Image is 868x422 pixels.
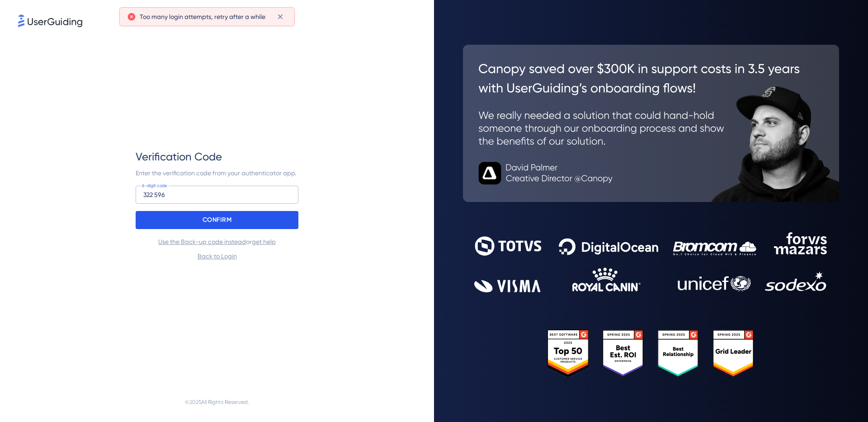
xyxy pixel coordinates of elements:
[198,253,237,260] a: Back to Login
[185,397,249,408] span: © 2025 All Rights Reserved.
[158,238,246,245] a: Use the Back-up code instead
[474,232,828,292] img: 9302ce2ac39453076f5bc0f2f2ca889b.svg
[136,150,222,164] span: Verification Code
[158,236,276,247] span: or
[140,11,265,22] span: Too many login attempts, retry after a while
[252,238,276,245] a: get help
[463,45,839,202] img: 26c0aa7c25a843aed4baddd2b5e0fa68.svg
[18,14,82,27] img: 8faab4ba6bc7696a72372aa768b0286c.svg
[203,213,232,227] p: CONFIRM
[136,186,298,204] input: 6-digit code
[547,330,755,377] img: 25303e33045975176eb484905ab012ff.svg
[136,169,296,177] span: Enter the verification code from your authenticator app.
